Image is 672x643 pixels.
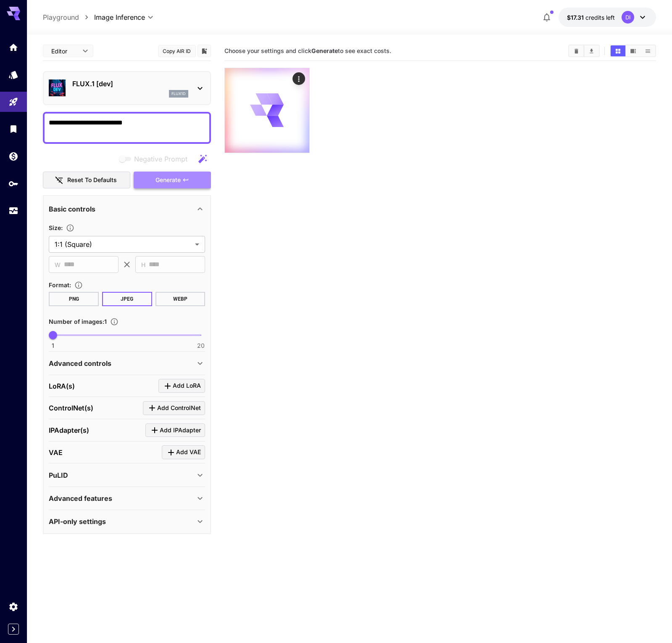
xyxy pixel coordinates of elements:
button: Expand sidebar [8,624,19,635]
p: LoRA(s) [49,381,75,391]
span: Negative prompts are not compatible with the selected model. [117,153,194,164]
span: Add IPAdapter [160,425,201,436]
button: Click to add VAE [162,445,205,459]
button: PNG [49,292,99,306]
span: W [55,260,61,270]
button: Show images in grid view [611,45,625,56]
div: Advanced controls [49,353,205,373]
nav: breadcrumb [43,12,94,22]
p: Basic controls [49,204,95,214]
div: DI [622,11,634,24]
button: WEBP [155,292,206,306]
button: Show images in video view [626,45,640,56]
p: API-only settings [49,516,106,527]
button: Clear Images [569,45,584,56]
button: Click to add IPAdapter [145,423,205,437]
div: Models [8,69,18,80]
button: Copy AIR ID [158,45,196,57]
span: Number of images : 1 [49,318,107,325]
div: Show images in grid viewShow images in video viewShow images in list view [610,45,656,57]
p: PuLID [49,470,68,480]
p: Advanced controls [49,358,111,368]
div: Advanced features [49,488,205,508]
span: Add ControlNet [157,403,201,413]
button: Reset to defaults [43,172,130,189]
button: Choose the file format for the output image. [71,281,86,289]
p: ControlNet(s) [49,403,93,413]
b: Generate [311,47,338,54]
span: $17.31 [567,14,585,21]
div: API-only settings [49,511,205,532]
div: Clear ImagesDownload All [568,45,600,57]
span: Choose your settings and click to see exact costs. [224,47,391,54]
button: Specify how many images to generate in a single request. Each image generation will be charged se... [107,318,122,326]
div: API Keys [8,178,18,189]
div: $17.31396 [567,13,615,22]
button: Add to library [200,46,208,56]
p: Advanced features [49,493,112,503]
button: Click to add LoRA [158,379,205,393]
a: Playground [43,12,79,22]
button: Show images in list view [640,45,655,56]
div: Playground [8,97,18,107]
div: Basic controls [49,199,205,219]
span: credits left [585,14,615,21]
div: Wallet [8,151,18,161]
span: 20 [197,341,205,350]
span: Add LoRA [173,381,201,391]
div: PuLID [49,465,205,485]
span: Size : [49,224,63,231]
span: Image Inference [94,12,145,22]
div: Home [8,42,18,53]
button: $17.31396DI [559,8,656,27]
span: 1 [52,341,54,350]
button: Click to add ControlNet [143,401,205,415]
button: JPEG [102,292,152,306]
p: IPAdapter(s) [49,425,89,435]
p: flux1d [171,91,186,97]
span: Generate [155,175,181,185]
p: VAE [49,447,63,458]
p: FLUX.1 [dev] [72,79,188,89]
div: FLUX.1 [dev]flux1d [49,75,205,101]
button: Generate [134,172,211,189]
span: 1:1 (Square) [55,239,192,249]
span: H [141,260,145,270]
button: Adjust the dimensions of the generated image by specifying its width and height in pixels, or sel... [63,224,78,232]
div: Settings [8,601,18,612]
div: Library [8,124,18,134]
button: Download All [584,45,599,56]
div: Actions [293,72,305,85]
div: Usage [8,206,18,216]
span: Add VAE [176,447,201,458]
span: Format : [49,281,71,288]
span: Editor [51,47,77,56]
span: Negative Prompt [134,154,187,164]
